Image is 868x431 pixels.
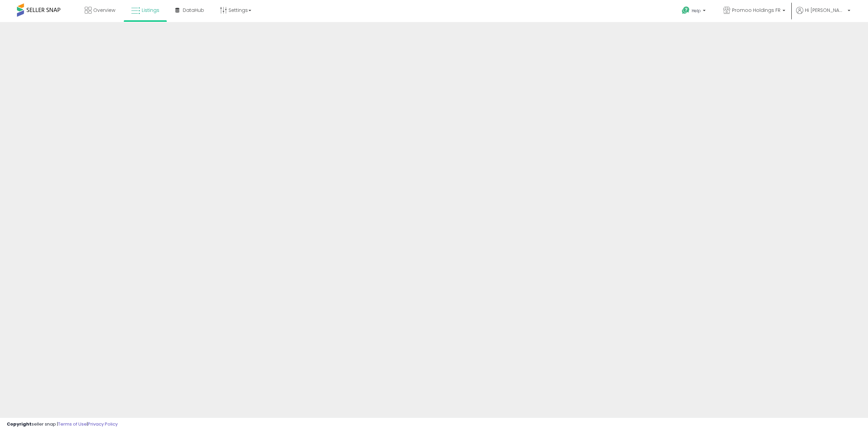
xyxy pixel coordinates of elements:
[682,6,690,15] i: Get Help
[796,7,850,22] a: Hi [PERSON_NAME]
[142,7,159,14] span: Listings
[732,7,781,14] span: Promoo Holdings FR
[93,7,115,14] span: Overview
[183,7,204,14] span: DataHub
[805,7,846,14] span: Hi [PERSON_NAME]
[692,8,701,14] span: Help
[676,1,712,22] a: Help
